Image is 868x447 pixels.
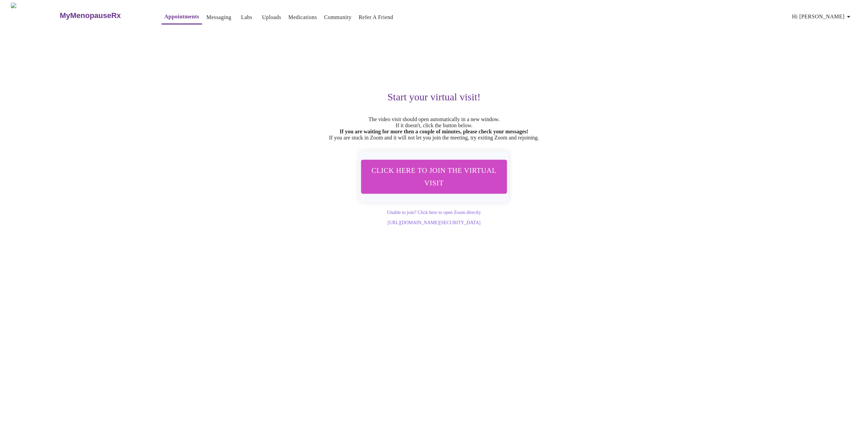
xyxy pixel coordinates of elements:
[164,12,199,21] a: Appointments
[324,13,352,22] a: Community
[288,13,317,22] a: Medications
[792,12,853,21] span: Hi [PERSON_NAME]
[60,11,121,20] h3: MyMenopauseRx
[387,220,480,225] a: [URL][DOMAIN_NAME][SECURITY_DATA]
[321,11,354,24] button: Community
[224,116,644,141] p: The video visit should open automatically in a new window. If it doesn't, click the button below....
[340,129,529,134] strong: If you are waiting for more then a couple of minutes, please check your messages!
[358,159,510,195] button: Click here to join the virtual visit
[11,3,59,28] img: MyMenopauseRx Logo
[259,11,284,24] button: Uploads
[236,11,257,24] button: Labs
[368,164,500,189] span: Click here to join the virtual visit
[358,13,393,22] a: Refer a Friend
[59,4,148,28] a: MyMenopauseRx
[204,11,234,24] button: Messaging
[789,10,855,23] button: Hi [PERSON_NAME]
[206,13,231,22] a: Messaging
[286,11,320,24] button: Medications
[387,210,481,215] a: Unable to join? Click here to open Zoom directly
[224,91,644,103] h3: Start your virtual visit!
[262,13,281,22] a: Uploads
[356,11,396,24] button: Refer a Friend
[241,13,252,22] a: Labs
[162,10,202,24] button: Appointments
